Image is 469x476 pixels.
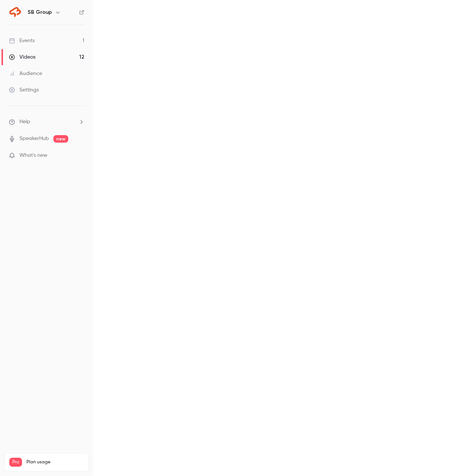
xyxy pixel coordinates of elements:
div: Settings [9,86,39,94]
span: What's new [19,152,47,159]
h6: SB Group [28,9,52,16]
img: SB Group [9,6,21,18]
span: Pro [9,458,22,467]
span: Plan usage [26,459,84,465]
span: Help [19,118,30,126]
li: help-dropdown-opener [9,118,84,126]
a: SpeakerHub [19,135,49,143]
div: Videos [9,53,35,61]
iframe: Noticeable Trigger [75,152,84,159]
div: Audience [9,70,42,77]
div: Events [9,37,35,44]
span: new [53,135,68,143]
